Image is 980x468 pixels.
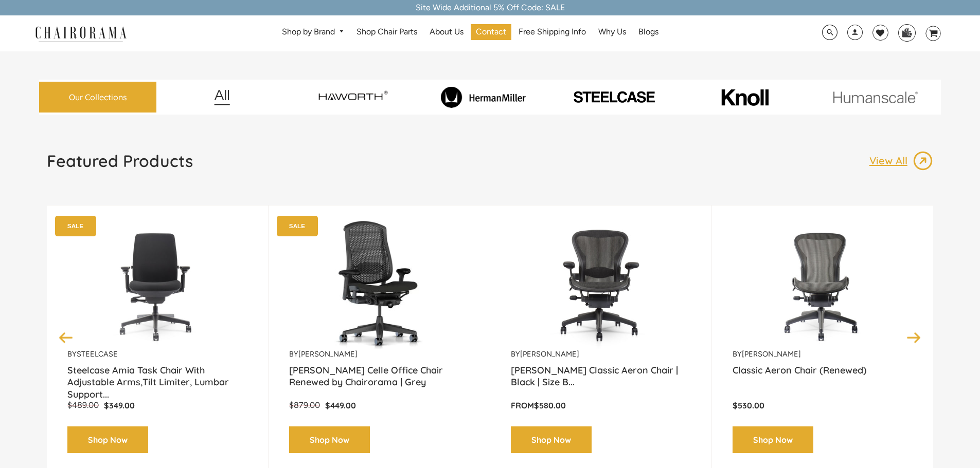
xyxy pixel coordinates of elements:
[905,328,923,346] button: Next
[39,82,156,113] a: Our Collections
[869,151,933,171] a: View All
[733,349,913,359] p: by
[899,25,915,40] img: WhatsApp_Image_2024-07-12_at_16.23.01.webp
[598,27,626,38] span: Why Us
[47,151,193,179] a: Featured Products
[351,24,422,40] a: Shop Chair Parts
[511,221,691,349] img: Herman Miller Classic Aeron Chair | Black | Size B (Renewed) - chairorama
[534,400,566,410] span: $580.00
[511,364,691,390] a: [PERSON_NAME] Classic Aeron Chair | Black | Size B...
[67,222,83,229] text: SALE
[733,400,764,410] span: $530.00
[511,349,691,359] p: by
[176,24,764,43] nav: DesktopNavigation
[357,27,417,38] span: Shop Chair Parts
[511,426,592,454] a: Shop Now
[513,24,591,40] a: Free Shipping Info
[633,24,664,40] a: Blogs
[67,221,247,349] img: Amia Chair by chairorama.com
[47,151,193,171] h1: Featured Products
[476,27,506,38] span: Contact
[733,364,913,390] a: Classic Aeron Chair (Renewed)
[289,349,469,359] p: by
[289,222,305,229] text: SALE
[430,27,464,38] span: About Us
[67,426,148,454] a: Shop Now
[298,349,358,359] a: [PERSON_NAME]
[471,24,511,40] a: Contact
[289,426,370,454] a: Shop Now
[913,151,933,171] img: image_13.png
[325,400,356,410] span: $449.00
[277,24,349,40] a: Shop by Brand
[289,400,320,410] span: $879.00
[67,400,99,410] span: $489.00
[511,221,691,349] a: Herman Miller Classic Aeron Chair | Black | Size B (Renewed) - chairorama Herman Miller Classic A...
[520,349,579,359] a: [PERSON_NAME]
[193,89,251,105] img: image_12.png
[57,328,75,346] button: Previous
[742,349,801,359] a: [PERSON_NAME]
[593,24,631,40] a: Why Us
[638,27,658,38] span: Blogs
[67,349,247,359] p: by
[511,400,691,411] p: From
[733,221,913,349] a: Classic Aeron Chair (Renewed) - chairorama Classic Aeron Chair (Renewed) - chairorama
[289,364,469,390] a: [PERSON_NAME] Celle Office Chair Renewed by Chairorama | Grey
[290,82,416,112] img: image_7_14f0750b-d084-457f-979a-a1ab9f6582c4.png
[551,89,677,105] img: PHOTO-2024-07-09-00-53-10-removebg-preview.png
[424,24,469,40] a: About Us
[29,25,132,43] img: chairorama
[77,349,118,359] a: Steelcase
[420,86,546,108] img: image_8_173eb7e0-7579-41b4-bc8e-4ba0b8ba93e8.png
[698,88,791,107] img: image_10_1.png
[67,364,247,390] a: Steelcase Amia Task Chair With Adjustable Arms,Tilt Limiter, Lumbar Support...
[289,221,469,349] a: Herman Miller Celle Office Chair Renewed by Chairorama | Grey - chairorama Herman Miller Celle Of...
[733,426,813,454] a: Shop Now
[289,221,469,349] img: Herman Miller Celle Office Chair Renewed by Chairorama | Grey - chairorama
[733,221,913,349] img: Classic Aeron Chair (Renewed) - chairorama
[519,27,586,38] span: Free Shipping Info
[869,154,913,167] p: View All
[67,221,247,349] a: Amia Chair by chairorama.com Renewed Amia Chair chairorama.com
[812,91,938,104] img: image_11.png
[104,400,135,410] span: $349.00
